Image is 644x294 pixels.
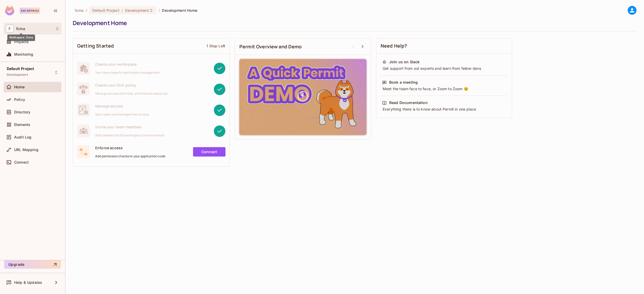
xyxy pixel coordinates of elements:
[121,8,123,13] span: :
[193,147,225,157] a: Connect
[14,40,29,44] span: Projects
[14,280,42,285] span: Help & Updates
[382,86,506,91] div: Meet the team face to face, or Zoom to Zoom 😉
[6,25,14,32] span: F
[75,8,84,13] span: the active workspace
[77,43,114,49] span: Getting Started
[73,19,634,27] div: Development Home
[382,66,506,71] div: Get support from out experts and learn from fellow devs
[95,103,149,108] span: Manage access
[14,148,38,152] span: URL Mapping
[95,62,160,67] span: Create your workspace
[5,6,14,15] img: SReyMgAAAABJRU5ErkJggg==
[14,135,31,139] span: Audit Log
[95,154,165,158] span: Add permission checks to your application code
[20,8,40,14] div: Enterprise
[95,124,165,129] span: Invite your team members
[14,97,25,102] span: Policy
[4,260,61,269] button: Upgrade
[159,8,160,13] li: /
[14,160,29,164] span: Connect
[14,52,33,56] span: Monitoring
[7,34,35,41] div: Workspace: fcma
[95,91,167,96] span: Manage access with roles, actions and resources
[389,80,418,85] div: Book a meeting
[389,59,420,65] div: Join us on Slack
[95,145,165,150] span: Enforce access
[95,133,165,137] span: Add members to this workspace or environment
[16,27,25,31] span: Workspace: fcma
[92,8,120,13] span: Default Project
[95,83,167,88] span: Create your first policy
[86,8,87,13] li: /
[381,43,407,49] span: Need Help?
[14,110,30,114] span: Directory
[95,112,149,117] span: Sync users and manage their access
[7,73,28,77] span: Development
[14,85,25,89] span: Home
[125,8,149,13] span: Development
[14,123,30,127] span: Elements
[7,67,34,71] span: Default Project
[95,71,160,75] span: Your home base for permission management
[206,43,225,48] div: 1 Step Left
[389,100,428,105] div: Read Documentation
[162,8,197,13] span: Development Home
[239,43,302,50] span: Permit Overview and Demo
[382,107,506,112] div: Everything there is to know about Permit in one place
